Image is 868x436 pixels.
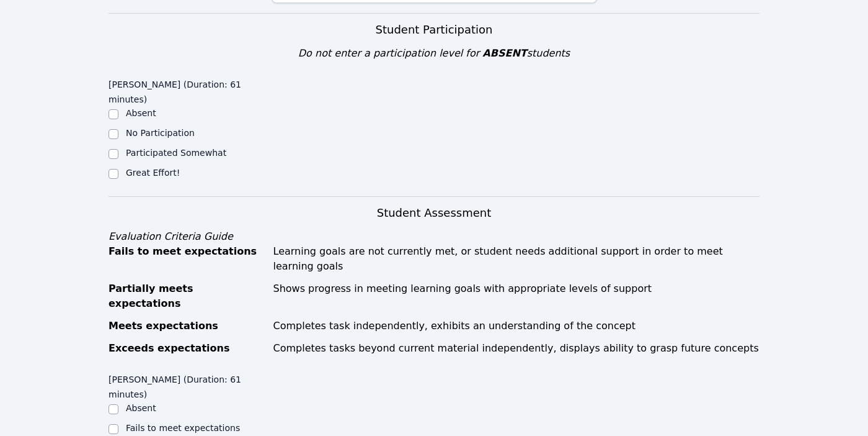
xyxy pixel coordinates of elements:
legend: [PERSON_NAME] (Duration: 61 minutes) [108,73,272,107]
div: Meets expectations [108,319,266,334]
div: Completes task independently, exhibits an understanding of the concept [273,319,760,334]
div: Partially meets expectations [108,281,266,311]
label: Fails to meet expectations [126,423,240,433]
div: Shows progress in meeting learning goals with appropriate levels of support [273,281,760,311]
h3: Student Assessment [108,204,759,222]
div: Evaluation Criteria Guide [108,229,759,244]
legend: [PERSON_NAME] (Duration: 61 minutes) [108,368,272,402]
div: Fails to meet expectations [108,244,266,274]
div: Do not enter a participation level for students [108,46,759,61]
div: Completes tasks beyond current material independently, displays ability to grasp future concepts [273,341,760,356]
label: Great Effort! [126,168,180,178]
label: Absent [126,108,156,118]
label: No Participation [126,128,195,138]
span: ABSENT [482,47,526,59]
label: Absent [126,403,156,413]
div: Learning goals are not currently met, or student needs additional support in order to meet learni... [273,244,760,274]
h3: Student Participation [108,21,759,39]
div: Exceeds expectations [108,341,266,356]
label: Participated Somewhat [126,148,226,158]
